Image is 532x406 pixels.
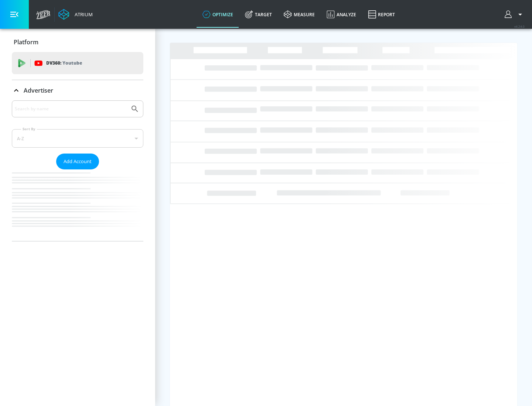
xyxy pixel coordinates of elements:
[12,100,143,241] div: Advertiser
[46,59,82,67] p: DV360:
[197,1,239,28] a: optimize
[62,59,82,67] p: Youtube
[14,38,38,46] p: Platform
[239,1,278,28] a: Target
[58,9,93,20] a: Atrium
[514,24,525,28] span: v 4.24.0
[15,104,127,114] input: Search by name
[12,52,143,74] div: DV360: Youtube
[12,32,143,52] div: Platform
[72,11,93,18] div: Atrium
[21,127,37,131] label: Sort By
[362,1,401,28] a: Report
[12,169,143,241] nav: list of Advertiser
[12,80,143,101] div: Advertiser
[24,86,53,94] p: Advertiser
[321,1,362,28] a: Analyze
[12,129,143,148] div: A-Z
[64,157,92,166] span: Add Account
[56,154,99,169] button: Add Account
[278,1,321,28] a: measure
